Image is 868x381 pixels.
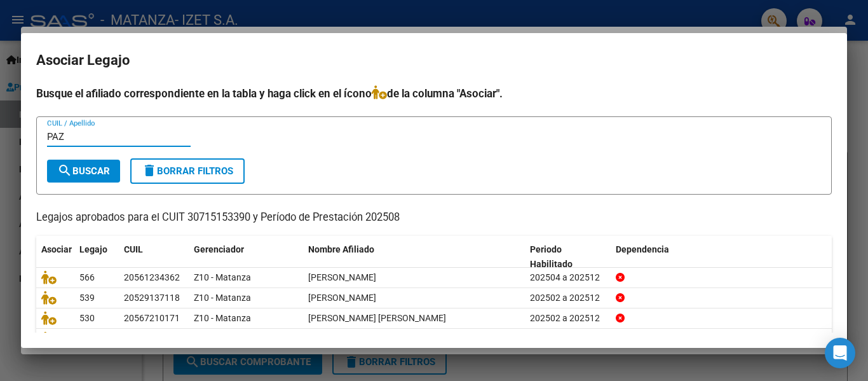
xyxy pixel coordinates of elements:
[79,272,95,282] span: 566
[74,236,119,278] datatable-header-cell: Legajo
[308,244,374,254] span: Nombre Afiliado
[124,291,180,305] div: 20529137118
[36,48,832,73] h2: Asociar Legajo
[525,236,611,278] datatable-header-cell: Periodo Habilitado
[189,236,303,278] datatable-header-cell: Gerenciador
[130,158,245,184] button: Borrar Filtros
[124,244,143,254] span: CUIL
[825,338,855,368] div: Open Intercom Messenger
[119,236,189,278] datatable-header-cell: CUIL
[57,163,72,178] mat-icon: search
[36,236,74,278] datatable-header-cell: Asociar
[530,270,606,285] div: 202504 a 202512
[57,165,110,177] span: Buscar
[142,163,157,178] mat-icon: delete
[303,236,525,278] datatable-header-cell: Nombre Afiliado
[308,272,376,282] span: RIOS GALO EVALOY
[124,331,180,346] div: 20581032251
[142,165,233,177] span: Borrar Filtros
[194,313,251,323] span: Z10 - Matanza
[41,244,72,254] span: Asociar
[79,313,95,323] span: 530
[308,313,446,323] span: RAMIREZ FERNANDO JESUS
[194,293,251,303] span: Z10 - Matanza
[124,270,180,285] div: 20561234362
[611,236,832,278] datatable-header-cell: Dependencia
[530,311,606,326] div: 202502 a 202512
[124,311,180,326] div: 20567210171
[530,331,606,346] div: 202502 a 202512
[530,244,573,269] span: Periodo Habilitado
[79,293,95,303] span: 539
[616,244,669,254] span: Dependencia
[36,85,832,102] h4: Busque el afiliado correspondiente en la tabla y haga click en el ícono de la columna "Asociar".
[47,160,120,183] button: Buscar
[194,272,251,282] span: Z10 - Matanza
[308,293,376,303] span: CORONEL HECTOR MATEO
[36,210,832,226] p: Legajos aprobados para el CUIT 30715153390 y Período de Prestación 202508
[79,244,107,254] span: Legajo
[194,244,244,254] span: Gerenciador
[530,291,606,305] div: 202502 a 202512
